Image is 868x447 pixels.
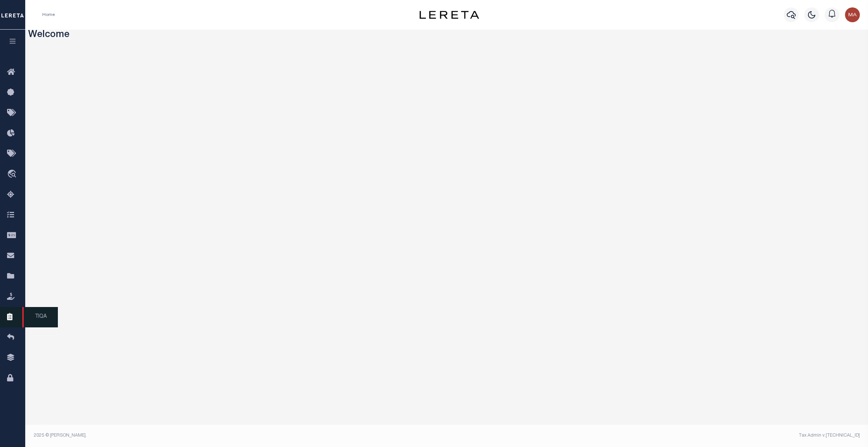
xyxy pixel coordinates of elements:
[845,7,860,22] img: svg+xml;base64,PHN2ZyB4bWxucz0iaHR0cDovL3d3dy53My5vcmcvMjAwMC9zdmciIHBvaW50ZXItZXZlbnRzPSJub25lIi...
[7,170,19,179] i: travel_explore
[28,30,865,41] h3: Welcome
[28,432,447,439] div: 2025 © [PERSON_NAME].
[22,307,58,327] span: TIQA
[42,11,55,18] li: Home
[420,11,479,19] img: logo-dark.svg
[452,432,860,439] div: Tax Admin v.[TECHNICAL_ID]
